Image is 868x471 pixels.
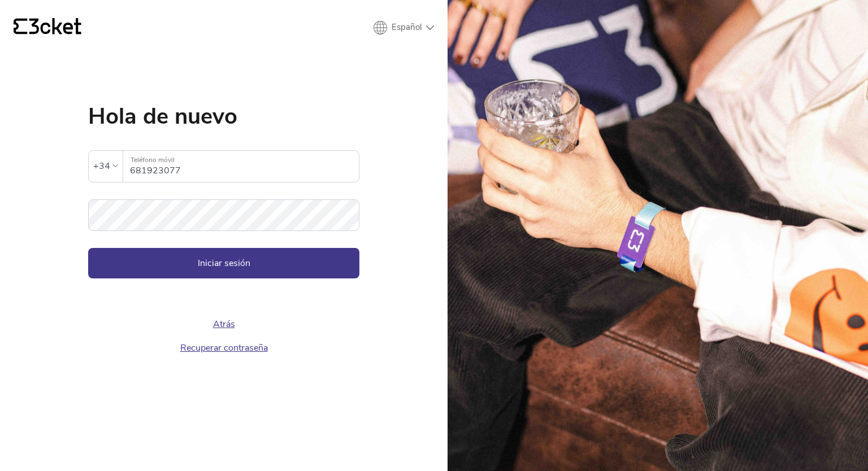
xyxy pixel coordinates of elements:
label: Teléfono móvil [123,151,359,169]
g: {' '} [14,19,27,34]
a: Recuperar contraseña [180,342,268,354]
button: Iniciar sesión [88,248,359,278]
label: Contraseña [88,199,359,218]
a: {' '} [14,18,81,37]
input: Teléfono móvil [130,151,359,182]
a: Atrás [213,318,235,330]
h1: Hola de nuevo [88,105,359,128]
div: +34 [93,158,110,175]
